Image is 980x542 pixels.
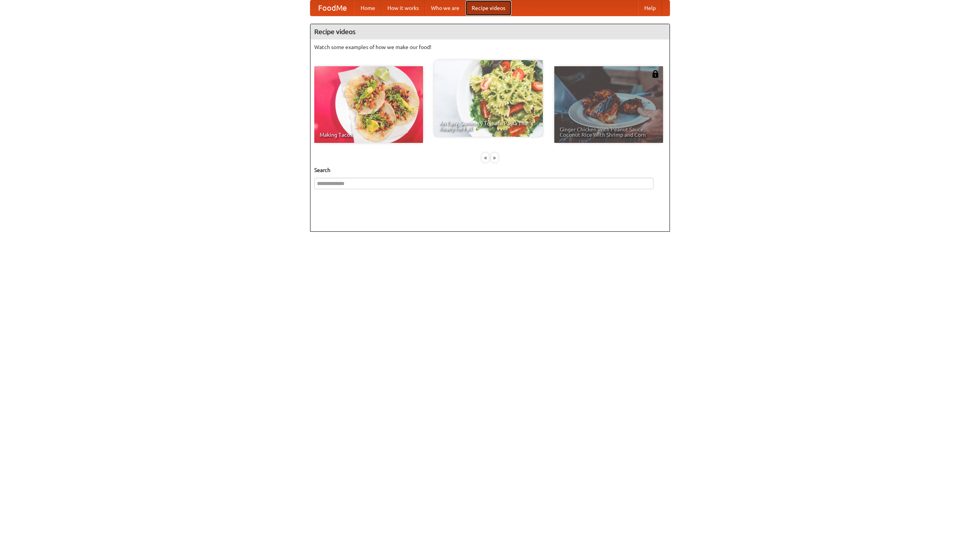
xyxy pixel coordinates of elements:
h4: Recipe videos [310,24,670,39]
a: FoodMe [310,0,354,16]
p: Watch some examples of how we make our food! [314,43,666,51]
a: How it works [381,0,425,16]
div: » [491,153,498,162]
h5: Search [314,166,666,174]
a: Help [638,0,662,16]
a: Making Tacos [314,66,423,143]
img: 483408.png [652,70,659,78]
a: Who we are [425,0,465,16]
a: An Easy, Summery Tomato Pasta That's Ready for Fall [434,60,543,137]
a: Home [354,0,381,16]
div: « [482,153,489,162]
span: An Easy, Summery Tomato Pasta That's Ready for Fall [439,121,537,131]
span: Making Tacos [320,132,418,138]
a: Recipe videos [465,0,511,16]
